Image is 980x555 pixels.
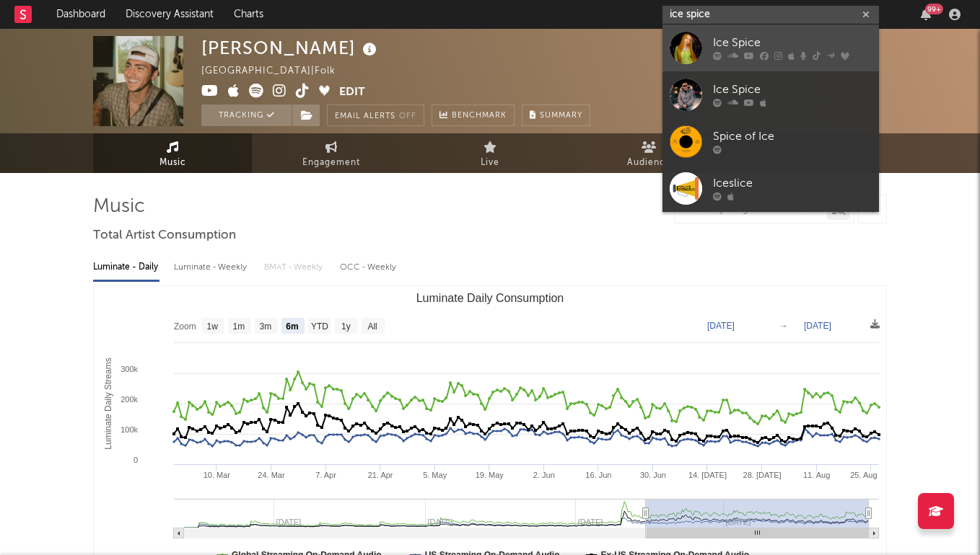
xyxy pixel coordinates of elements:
text: 24. Mar [258,471,285,479]
a: Ice Spice [662,25,879,71]
div: Iceslice [713,175,872,192]
div: 99 + [925,4,943,14]
text: 10. Mar [204,471,231,479]
div: Luminate - Weekly [174,255,250,280]
text: 21. Apr [368,471,393,479]
button: Email AlertsOff [327,105,424,126]
text: 0 [134,456,138,464]
text: 7. Apr [315,471,336,479]
text: [DATE] [804,321,831,331]
input: Search for artists [662,6,879,24]
text: 1w [207,321,219,332]
text: → [779,321,788,331]
a: Benchmark [432,105,515,126]
span: Benchmark [452,107,507,125]
text: 30. Jun [640,471,666,479]
text: 3m [260,321,272,332]
button: Tracking [201,105,292,126]
text: 28. [DATE] [743,471,782,479]
a: Iceslice [662,165,879,212]
a: Music [93,133,252,173]
div: Luminate - Daily [93,255,159,280]
text: 19. May [476,471,504,479]
text: 16. Jun [585,471,611,479]
text: All [367,321,377,332]
span: Live [481,154,499,172]
button: Summary [522,105,590,126]
a: Engagement [252,133,411,173]
a: Audience [569,133,728,173]
text: YTD [311,321,328,332]
div: [PERSON_NAME] [201,36,380,60]
text: 300k [121,365,138,373]
text: 100k [121,425,138,434]
div: [GEOGRAPHIC_DATA] | Folk [201,63,352,80]
text: Zoom [174,321,196,332]
div: Ice Spice [713,35,872,52]
span: Engagement [302,154,360,172]
text: 1m [233,321,245,332]
text: 2. Jun [533,471,555,479]
text: 25. Aug [850,471,877,479]
a: Live [411,133,569,173]
text: 11. Aug [803,471,830,479]
a: Spice of Ice [662,118,879,165]
text: 14. [DATE] [688,471,727,479]
span: Total Artist Consumption [93,227,236,244]
text: 1y [341,321,351,332]
text: 200k [121,395,138,404]
button: 99+ [921,9,931,20]
text: 6m [286,321,298,332]
span: Summary [540,112,582,120]
button: Edit [339,84,365,102]
span: Audience [627,154,671,172]
em: Off [399,112,416,120]
div: Spice of Ice [713,128,872,146]
text: 5. May [423,471,447,479]
text: Luminate Daily Streams [103,358,113,449]
div: Ice Spice [713,81,872,99]
text: [DATE] [707,321,735,331]
div: OCC - Weekly [340,255,398,280]
a: Ice Spice [662,71,879,118]
text: Luminate Daily Consumption [416,292,564,304]
span: Music [159,154,186,172]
